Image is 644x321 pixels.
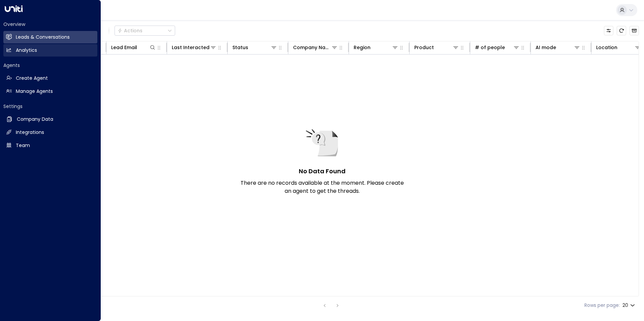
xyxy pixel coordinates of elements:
div: # of people [475,43,505,51]
div: Button group with a nested menu [115,26,175,36]
div: Last Interacted [172,43,217,51]
div: Location [596,43,641,51]
a: Analytics [3,44,97,57]
div: Last Interacted [172,43,210,51]
a: Company Data [3,113,97,126]
div: Lead Email [111,43,156,51]
div: Region [354,43,371,51]
p: There are no records available at the moment. Please create an agent to get the threads. [238,179,406,195]
div: AI mode [536,43,556,51]
div: Product [414,43,459,51]
label: Rows per page: [584,302,620,309]
div: Product [414,43,434,51]
h2: Integrations [16,129,44,136]
a: Team [3,139,97,152]
div: Location [596,43,617,51]
button: Archived Leads [630,26,639,35]
h2: Create Agent [16,75,48,82]
button: Actions [115,26,175,36]
div: Lead Email [111,43,137,51]
button: Customize [604,26,613,35]
div: Status [232,43,277,51]
a: Leads & Conversations [3,31,97,43]
div: Region [354,43,398,51]
div: AI mode [536,43,580,51]
nav: pagination navigation [320,301,342,310]
div: Actions [118,28,142,34]
h2: Settings [3,103,97,110]
h2: Overview [3,21,97,28]
h2: Company Data [17,116,53,123]
a: Integrations [3,126,97,139]
h2: Leads & Conversations [16,34,70,41]
h2: Manage Agents [16,88,53,95]
div: Status [232,43,248,51]
h2: Agents [3,62,97,69]
a: Create Agent [3,72,97,84]
div: 20 [622,300,636,310]
span: Refresh [617,26,626,35]
div: Company Name [293,43,338,51]
h2: Team [16,142,30,149]
div: # of people [475,43,520,51]
h2: Analytics [16,47,37,54]
h5: No Data Found [299,167,346,176]
a: Manage Agents [3,85,97,98]
div: Company Name [293,43,331,51]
